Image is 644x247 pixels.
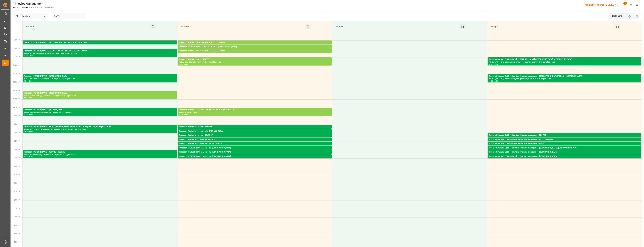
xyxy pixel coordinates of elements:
span: 8:30 AM [14,39,20,41]
div: 13:00 [184,114,188,115]
div: Pallets: ,TU: 36,City: SAINT PRIX,Arrival: [DATE] 00:00:00 [179,141,330,144]
span: 3:30 PM [14,157,20,159]
div: Transport [PERSON_NAME] Mess - m - [GEOGRAPHIC_DATA] [179,147,330,150]
div: Pallets: 1,TU: 95,City: ~[GEOGRAPHIC_DATA],Arrival: [DATE] 00:00:00 [179,52,330,55]
div: 13:30 [24,131,29,132]
div: Transport Dachser Cof Foodservice - Dachser messagerie - [GEOGRAPHIC_DATA][PERSON_NAME] FALLAVIER [489,75,640,78]
div: Pallets: 2,TU: 112,City: [GEOGRAPHIC_DATA],Arrival: [DATE] 00:00:00 [24,78,176,80]
div: Pallets: ,TU: 14,City: [GEOGRAPHIC_DATA],Arrival: [DATE] 00:00:00 [179,154,330,156]
span: 44 [623,2,627,5]
div: 09:00 [24,55,29,56]
div: Ramp C [335,24,460,29]
div: Transport Kuehne Mess - ESAT REIMS cde 45757928-45757935 - [179,108,330,111]
div: 10:00 [494,63,498,65]
div: Transport [PERSON_NAME] Lots - SAVERNE - [GEOGRAPHIC_DATA] [179,45,330,48]
div: Ramp D [490,24,614,29]
div: - [29,156,29,157]
div: Transport Kuehne Mess - m - BEZIERS [179,125,330,128]
div: Transport Dachser Cof Foodservice - Dachser messagerie - [GEOGRAPHIC_DATA] [489,155,640,158]
div: - [493,63,493,65]
button: Melitta Europa GmbH & Co. KG [584,2,620,8]
span: 10:00 AM [13,64,20,66]
div: Pallets: 1,TU: 50,City: ELOYES,Arrival: [DATE] 00:00:00 [489,137,640,139]
span: 7:30 PM [14,224,20,226]
div: 09:30 [29,55,33,56]
div: 11:30 [24,97,29,99]
span: 8:30 PM [14,241,20,243]
span: 9:00 AM [14,48,20,49]
div: Timeslot Management [13,1,55,6]
div: Pallets: ,TU: 36,City: [GEOGRAPHIC_DATA],Arrival: [DATE] 00:00:00 [24,111,176,114]
div: Pallets: 3,TU: 123,City: TILLOY LES MOFFLAINES,Arrival: [DATE] 00:00:00 [24,52,176,55]
div: Dashboard [608,13,626,19]
div: Transport Kuehne Mess - m - SAINT PRIX [179,138,330,141]
input: Type to search/select [14,13,47,19]
div: Transport [PERSON_NAME] - YZEURE - YZEURE [24,151,176,154]
div: Transport Kuehne Lots - ? - RUFFEC [179,58,330,61]
div: 09:30 [489,63,493,65]
div: - [493,80,493,82]
div: Pallets: 2,TU: 411,City: [GEOGRAPHIC_DATA],Arrival: [DATE] 00:00:00 [24,154,176,156]
span: 6:30 PM [14,208,20,209]
div: - [29,97,29,99]
div: Ramp B [180,24,305,29]
span: 5:00 PM [14,182,20,184]
span: 10:30 AM [13,73,20,74]
div: Pallets: ,TU: 27,City: [GEOGRAPHIC_DATA],Arrival: [DATE] 00:00:00 [179,150,330,152]
div: Pallets: ,TU: 80,City: [GEOGRAPHIC_DATA],Arrival: [DATE] 00:00:00 [179,128,330,131]
div: Pallets: 1,TU: 21,City: [GEOGRAPHIC_DATA],Arrival: [DATE] 00:00:00 [489,141,640,144]
div: 09:30 [179,63,183,65]
a: Timeslot Management [21,6,40,9]
div: Transport Dachser Cof Foodservice - Dachser messagerie - Champigneulles [489,138,640,141]
div: - [183,114,184,115]
div: - [29,131,29,132]
span: 6:00 PM [14,199,20,201]
button: open menu [42,14,46,19]
div: - [29,80,29,82]
div: Pallets: 1,TU: 22,City: [GEOGRAPHIC_DATA],Arrival: [DATE] 00:00:00 [489,145,640,148]
div: Pallets: 2,TU: 1039,City: RUFFEC,Arrival: [DATE] 00:00:00 [179,61,330,63]
div: Pallets: 1,TU: ,City: [GEOGRAPHIC_DATA],Arrival: [DATE] 00:00:00 [24,44,176,47]
div: Transport [PERSON_NAME] - BRETIGNY SUR ORGE - BRETIGNY SUR ORGE [24,41,176,44]
span: 12:00 PM [13,98,20,100]
span: 11:00 AM [13,81,20,83]
div: 15:00 [24,156,29,157]
span: 2:30 PM [14,140,20,142]
span: 8:00 PM [14,233,20,235]
div: Transport Kuehne Mess - m - SATOLAS ET BONCE [179,142,330,145]
div: Transport [PERSON_NAME] - SAINT [PERSON_NAME] FALLAVIER - SAINT [PERSON_NAME] FALLAVIER [24,125,176,128]
a: Home [13,6,18,9]
button: show 44 new notifications [620,2,627,8]
div: Pallets: 3,TU: 56,City: [GEOGRAPHIC_DATA][PERSON_NAME],Arrival: [DATE] 00:00:00 [24,128,176,131]
div: Transport Kuehne Lots - SAVERNE - ~DUTTLENHEIM [179,49,330,52]
div: Transport [PERSON_NAME] - [GEOGRAPHIC_DATA] [24,75,176,78]
div: Transport [PERSON_NAME] - [GEOGRAPHIC_DATA] [24,92,176,95]
div: Transport [PERSON_NAME] Mess - m - [GEOGRAPHIC_DATA] [179,151,330,154]
div: Transport Dachser Cof Foodservice - [PERSON_NAME][GEOGRAPHIC_DATA]-[GEOGRAPHIC_DATA] [489,58,640,61]
div: Transport Dachser Cof Foodservice - Dachser messagerie - [GEOGRAPHIC_DATA], [GEOGRAPHIC_DATA] [489,147,640,150]
div: Pallets: ,TU: 33,City: [GEOGRAPHIC_DATA],Arrival: [DATE] 00:00:00 [179,137,330,139]
div: Transport [PERSON_NAME] LES MOFFLAINES - TILLOY LES MOFFLAINES [24,49,176,52]
div: Pallets: 1,TU: 34,City: [GEOGRAPHIC_DATA], [GEOGRAPHIC_DATA],Arrival: [DATE] 00:00:00 [489,150,640,152]
div: Transport Dachser Cof Foodservice - Dachser messagerie - ELOYES [489,134,640,137]
div: - [183,63,184,65]
div: 12:30 [179,114,183,115]
div: 12:30 [24,114,29,115]
span: 7:00 PM [14,216,20,218]
div: 13:00 [29,114,33,115]
span: 3:00 PM [14,149,20,150]
div: 10:30 [489,80,493,82]
div: Pallets: ,TU: 3,City: [GEOGRAPHIC_DATA],Arrival: [DATE] 00:00:00 [179,158,330,161]
span: 1:00 PM [14,115,20,117]
div: Pallets: ,TU: ,City: ,Arrival: [179,111,330,114]
div: Pallets: ,TU: 3,City: SATOLAS ET BONCE,Arrival: [DATE] 00:00:00 [179,145,330,148]
div: 11:00 [494,80,498,82]
span: 5:30 PM [14,191,20,192]
div: Ramp A [25,24,150,29]
span: 4:30 PM [14,174,20,176]
span: 2:00 PM [14,132,20,133]
span: 12:30 PM [13,107,20,108]
div: Pallets: 6,TU: 39,City: [GEOGRAPHIC_DATA][PERSON_NAME],Arrival: [DATE] 00:00:00 [489,78,640,80]
div: Transport Kuehne Mess - m - LAMBRES LEZ DOUAI [179,130,330,133]
div: - [29,114,29,115]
